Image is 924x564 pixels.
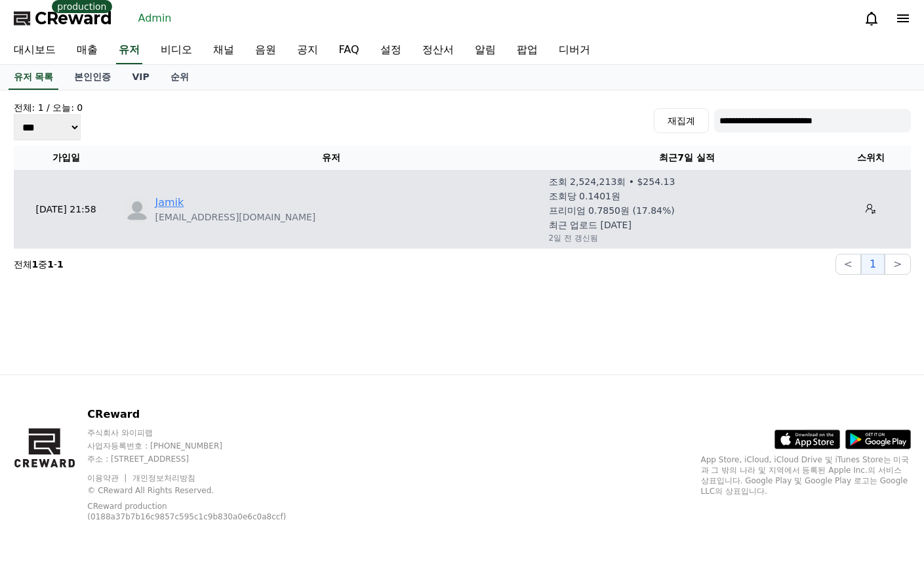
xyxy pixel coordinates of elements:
[549,175,675,188] p: 조회 2,524,213회 • $254.13
[194,435,226,446] span: Settings
[14,8,112,29] a: CReward
[287,37,329,64] a: 공지
[835,254,861,275] button: <
[370,37,412,64] a: 설정
[245,37,287,64] a: 음원
[64,65,121,90] a: 본인인증
[87,441,317,451] p: 사업자등록번호 : [PHONE_NUMBER]
[87,473,129,483] a: 이용약관
[116,37,142,64] a: 유저
[33,435,56,446] span: Home
[412,37,464,64] a: 정산서
[32,259,39,270] strong: 1
[549,233,598,243] p: 2일 전 갱신됨
[4,416,87,449] a: Home
[35,8,112,29] span: CReward
[87,428,317,438] p: 주식회사 와이피랩
[14,101,83,114] h4: 전체: 1 / 오늘: 0
[3,37,66,64] a: 대시보드
[133,8,177,29] a: Admin
[9,65,59,90] a: 유저 목록
[701,454,911,496] p: App Store, iCloud, iCloud Drive 및 iTunes Store는 미국과 그 밖의 나라 및 지역에서 등록된 Apple Inc.의 서비스 상표입니다. Goo...
[549,204,675,217] p: 프리미엄 0.7850원 (17.84%)
[861,254,885,275] button: 1
[121,65,159,90] a: VIP
[87,416,169,449] a: Messages
[87,485,317,496] p: © CReward All Rights Reserved.
[548,37,601,64] a: 디버거
[544,146,831,170] th: 최근7일 실적
[160,65,199,90] a: 순위
[109,436,148,447] span: Messages
[132,473,195,483] a: 개인정보처리방침
[506,37,548,64] a: 팝업
[66,37,108,64] a: 매출
[87,454,317,464] p: 주소 : [STREET_ADDRESS]
[119,146,544,170] th: 유저
[329,37,370,64] a: FAQ
[87,501,297,522] p: CReward production (0188a37b7b16c9857c595c1c9b830a0e6c0a8ccf)
[464,37,506,64] a: 알림
[831,146,911,170] th: 스위치
[654,108,709,133] button: 재집계
[549,190,620,203] p: 조회당 0.1401원
[57,259,64,270] strong: 1
[155,211,316,224] p: [EMAIL_ADDRESS][DOMAIN_NAME]
[155,195,184,211] a: Jamik
[124,196,150,222] img: https://cdn.creward.net/profile/user/profile_blank.webp
[549,218,632,232] p: 최근 업로드 [DATE]
[203,37,245,64] a: 채널
[47,259,54,270] strong: 1
[14,146,119,170] th: 가입일
[885,254,910,275] button: >
[87,407,317,422] p: CReward
[169,416,252,449] a: Settings
[150,37,203,64] a: 비디오
[19,203,113,216] p: [DATE] 21:58
[14,258,64,271] p: 전체 중 -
